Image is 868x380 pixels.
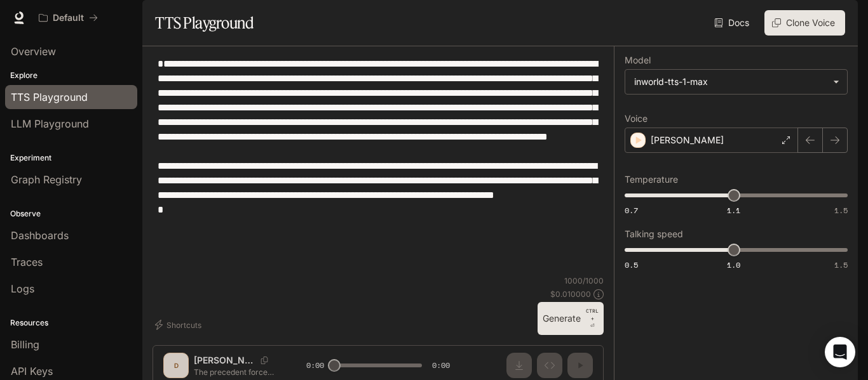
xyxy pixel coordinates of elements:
[625,230,683,239] p: Talking speed
[727,259,740,270] span: 1.0
[764,10,845,36] button: Clone Voice
[586,307,599,330] p: ⏎
[625,175,678,184] p: Temperature
[625,259,638,270] span: 0.5
[33,5,104,30] button: All workspaces
[834,205,848,216] span: 1.5
[625,70,847,94] div: inworld-tts-1-max
[834,259,848,270] span: 1.5
[634,75,827,88] div: inworld-tts-1-max
[625,56,651,65] p: Model
[538,302,604,335] button: GenerateCTRL +⏎
[586,307,599,322] p: CTRL +
[153,315,207,335] button: Shortcuts
[712,10,754,36] a: Docs
[625,205,638,216] span: 0.7
[825,337,855,367] div: Open Intercom Messenger
[625,114,648,123] p: Voice
[727,205,740,216] span: 1.1
[53,13,84,23] p: Default
[155,10,254,36] h1: TTS Playground
[651,134,724,147] p: [PERSON_NAME]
